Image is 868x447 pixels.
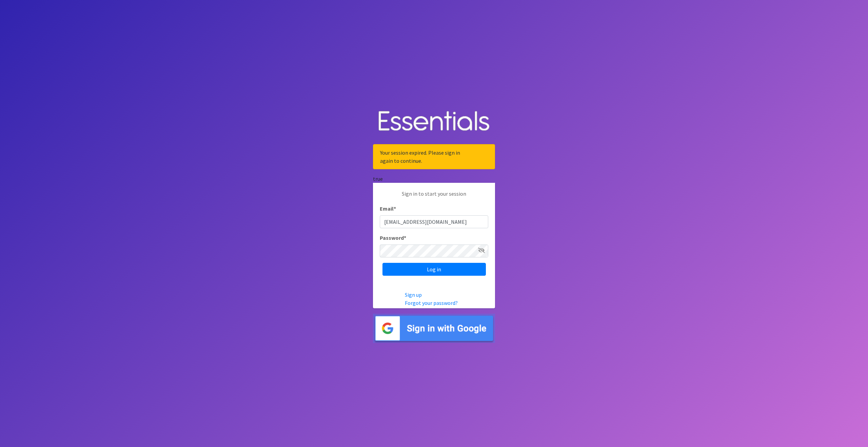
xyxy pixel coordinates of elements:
[373,144,495,169] div: Your session expired. Please sign in again to continue.
[380,234,406,242] label: Password
[373,104,495,139] img: Human Essentials
[404,234,406,241] abbr: required
[380,205,396,213] label: Email
[405,299,458,306] a: Forgot your password?
[380,190,488,205] p: Sign in to start your session
[373,314,495,343] img: Sign in with Google
[373,175,495,183] div: true
[382,263,486,276] input: Log in
[394,205,396,212] abbr: required
[405,291,422,298] a: Sign up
